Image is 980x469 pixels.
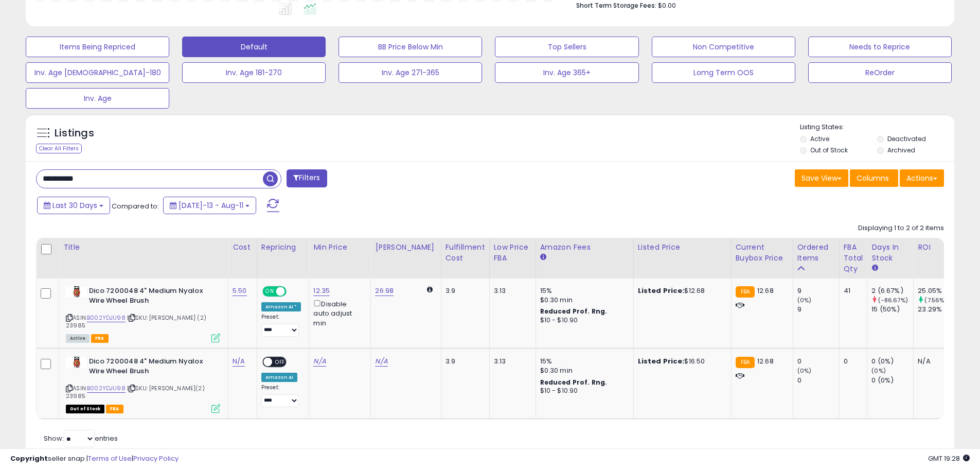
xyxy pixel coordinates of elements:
[540,357,626,366] div: 15%
[797,367,812,375] small: (0%)
[112,201,159,211] span: Compared to:
[66,334,90,343] span: All listings currently available for purchase on Amazon
[540,366,626,375] div: $0.30 min
[638,286,723,296] div: $12.68
[871,286,913,296] div: 2 (6.67%)
[871,357,913,366] div: 0 (0%)
[338,37,482,57] button: BB Price Below Min
[797,376,839,385] div: 0
[375,356,387,367] a: N/A
[261,373,297,382] div: Amazon AI
[44,433,118,443] span: Show: entries
[163,197,256,214] button: [DATE]-13 - Aug-11
[800,123,954,132] p: Listing States:
[10,454,48,463] strong: Copyright
[233,356,245,367] a: N/A
[66,357,220,412] div: ASIN:
[540,387,626,395] div: $10 - $10.90
[797,357,839,366] div: 0
[495,37,638,57] button: Top Sellers
[540,253,546,262] small: Amazon Fees.
[313,242,366,253] div: Min Price
[375,286,394,296] a: 26.98
[924,296,947,304] small: (7.56%)
[10,454,179,464] div: seller snap | |
[810,146,848,154] label: Out of Stock
[66,286,220,341] div: ASIN:
[844,357,860,366] div: 0
[495,62,638,83] button: Inv. Age 365+
[808,37,952,57] button: Needs to Reprice
[797,286,839,296] div: 9
[871,264,878,273] small: Days In Stock.
[736,286,755,298] small: FBA
[576,1,656,10] b: Short Term Storage Fees:
[26,88,169,109] button: Inv. Age
[66,405,104,413] span: All listings that are currently out of stock and unavailable for purchase on Amazon
[844,286,860,296] div: 41
[871,242,909,264] div: Days In Stock
[66,286,86,298] img: 31HB6nYkfHL._SL40_.jpg
[887,134,926,143] label: Deactivated
[89,357,214,378] b: Dico 7200048 4" Medium Nyalox Wire Wheel Brush
[182,62,326,83] button: Inv. Age 181-270
[757,356,774,366] span: 12.68
[878,296,907,304] small: (-86.67%)
[182,37,326,57] button: Default
[375,242,436,253] div: [PERSON_NAME]
[179,200,243,211] span: [DATE]-13 - Aug-11
[233,242,253,253] div: Cost
[918,357,952,366] div: N/A
[652,37,795,57] button: Non Competitive
[91,334,109,343] span: FBA
[55,126,94,141] h5: Listings
[540,378,608,387] b: Reduced Prof. Rng.
[261,302,301,311] div: Amazon AI *
[338,62,482,83] button: Inv. Age 271-365
[63,242,224,253] div: Title
[900,169,944,187] button: Actions
[261,384,301,407] div: Preset:
[285,287,301,296] span: OFF
[808,62,952,83] button: ReOrder
[652,62,795,83] button: Lomg Term OOS
[540,286,626,296] div: 15%
[26,37,169,57] button: Items Being Repriced
[797,305,839,314] div: 9
[918,242,955,253] div: ROI
[918,305,959,314] div: 23.29%
[446,286,482,296] div: 3.9
[736,242,789,264] div: Current Buybox Price
[446,357,482,366] div: 3.9
[37,197,110,214] button: Last 30 Days
[26,62,169,83] button: Inv. Age [DEMOGRAPHIC_DATA]-180
[887,146,915,154] label: Archived
[446,242,485,264] div: Fulfillment Cost
[918,286,959,296] div: 25.05%
[87,384,126,393] a: B002YDJU98
[757,286,774,296] span: 12.68
[844,242,863,274] div: FBA Total Qty
[795,169,848,187] button: Save View
[540,296,626,305] div: $0.30 min
[638,357,723,366] div: $16.50
[658,1,676,10] span: $0.00
[36,144,82,153] div: Clear All Filters
[133,454,179,463] a: Privacy Policy
[313,286,330,296] a: 12.35
[638,356,685,366] b: Listed Price:
[66,314,206,329] span: | SKU: [PERSON_NAME] (2) 23985
[87,314,126,322] a: B002YDJU98
[494,286,528,296] div: 3.13
[261,242,305,253] div: Repricing
[88,454,132,463] a: Terms of Use
[810,134,829,143] label: Active
[287,169,327,187] button: Filters
[638,242,727,253] div: Listed Price
[871,305,913,314] div: 15 (50%)
[89,286,214,308] b: Dico 7200048 4" Medium Nyalox Wire Wheel Brush
[494,242,531,264] div: Low Price FBA
[928,454,970,463] span: 2025-09-11 19:28 GMT
[871,376,913,385] div: 0 (0%)
[66,384,205,399] span: | SKU: [PERSON_NAME](2) 23985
